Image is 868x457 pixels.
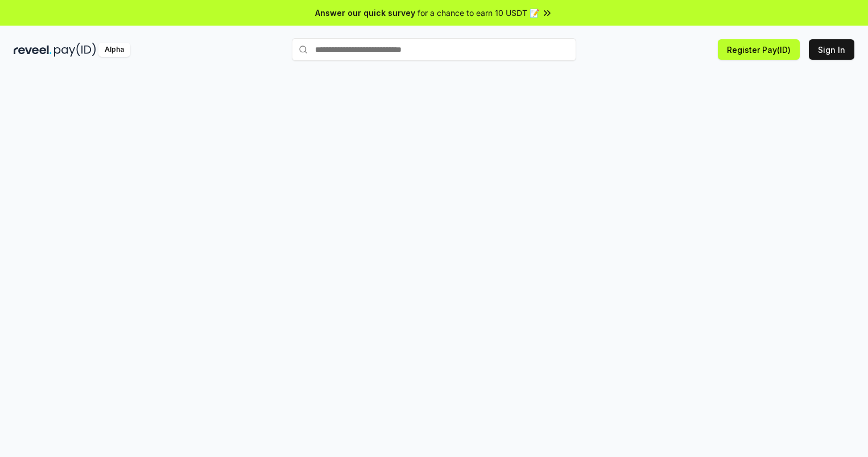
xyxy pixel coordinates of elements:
[14,43,52,57] img: reveel_dark
[809,39,854,60] button: Sign In
[315,7,415,19] span: Answer our quick survey
[418,7,539,19] span: for a chance to earn 10 USDT 📝
[54,43,96,57] img: pay_id
[718,39,800,60] button: Register Pay(ID)
[98,43,130,57] div: Alpha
